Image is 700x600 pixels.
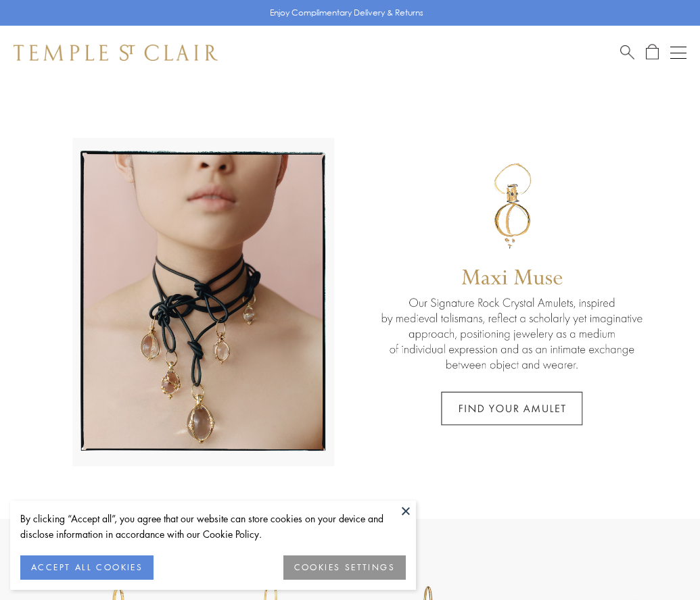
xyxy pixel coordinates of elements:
div: By clicking “Accept all”, you agree that our website can store cookies on your device and disclos... [20,511,406,542]
p: Enjoy Complimentary Delivery & Returns [270,6,423,20]
button: ACCEPT ALL COOKIES [20,555,154,580]
button: COOKIES SETTINGS [283,555,406,580]
img: Temple St. Clair [14,45,218,61]
a: Open Shopping Bag [646,44,659,61]
a: Search [620,44,634,61]
button: Open navigation [670,45,686,61]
